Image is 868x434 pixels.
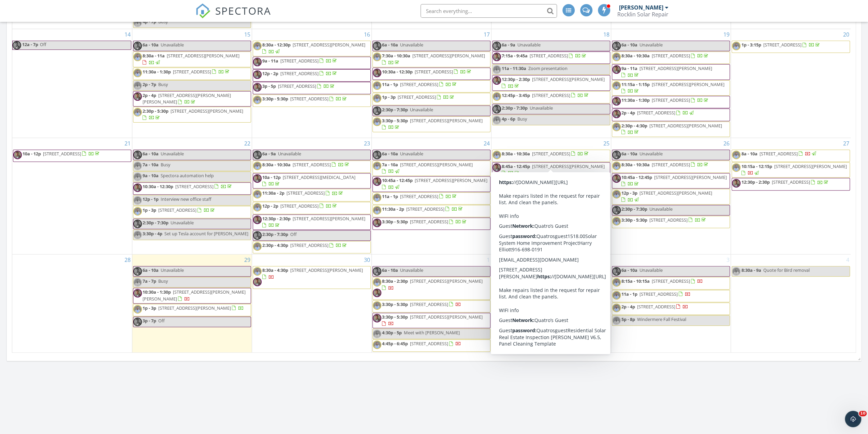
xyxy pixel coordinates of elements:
[637,110,675,116] span: [STREET_ADDRESS]
[639,42,663,48] span: Unavailable
[502,53,587,59] a: 7:15a - 9:45a [STREET_ADDRESS]
[621,97,709,103] a: 11:30a - 1:30p [STREET_ADDRESS]
[133,52,251,67] a: 8:30a - 11a [STREET_ADDRESS][PERSON_NAME]
[253,203,262,211] img: erin_clark_work_picture.jpg
[253,57,371,69] a: 9a - 11a [STREET_ADDRESS]
[372,80,490,93] a: 11a - 1p [STREET_ADDRESS]
[517,116,527,122] span: Busy
[502,179,590,185] a: 11:30a - 1:30p [STREET_ADDRESS]
[732,179,740,187] img: steve.jpg
[621,65,712,78] a: 9a - 11a [STREET_ADDRESS][PERSON_NAME]
[133,92,142,101] img: steve.jpg
[621,190,712,202] a: 12p - 3p [STREET_ADDRESS][PERSON_NAME]
[502,92,530,98] span: 12:45p - 3:45p
[491,29,611,138] td: Go to September 18, 2025
[373,193,381,202] img: erin_clark_work_picture.jpg
[639,151,663,157] span: Unavailable
[602,138,611,149] a: Go to September 25, 2025
[133,151,142,159] img: steve.jpg
[382,162,473,174] a: 7a - 10a [STREET_ADDRESS][PERSON_NAME]
[612,64,730,80] a: 9a - 11a [STREET_ADDRESS][PERSON_NAME]
[612,174,621,183] img: steve.jpg
[652,53,690,59] span: [STREET_ADDRESS]
[253,96,262,104] img: erin_clark_work_picture.jpg
[22,41,39,50] span: 12a - 7p
[621,53,709,59] a: 8:30a - 10:30a [STREET_ADDRESS]
[492,75,610,90] a: 12:30p - 2:30p [STREET_ADDRESS][PERSON_NAME]
[763,42,801,48] span: [STREET_ADDRESS]
[612,96,730,108] a: 11:30a - 1:30p [STREET_ADDRESS]
[262,174,281,180] span: 10a - 12p
[400,151,423,157] span: Unavailable
[175,183,214,190] span: [STREET_ADDRESS]
[278,83,316,89] span: [STREET_ADDRESS]
[652,81,724,87] span: [STREET_ADDRESS][PERSON_NAME]
[621,81,724,94] a: 11:15a - 1:15p [STREET_ADDRESS][PERSON_NAME]
[253,83,262,92] img: steve.jpg
[143,92,156,98] span: 2p - 4p
[252,138,371,254] td: Go to September 23, 2025
[842,138,851,149] a: Go to September 27, 2025
[133,182,251,195] a: 10:30a - 12:30p [STREET_ADDRESS]
[492,162,610,178] a: 8:45a - 12:45p [STREET_ADDRESS][PERSON_NAME]
[412,53,485,59] span: [STREET_ADDRESS][PERSON_NAME]
[621,123,722,135] a: 2:30p - 4:30p [STREET_ADDRESS][PERSON_NAME]
[253,70,262,79] img: steve.jpg
[482,138,491,149] a: Go to September 24, 2025
[502,192,528,198] span: 1:45p - 3:45p
[492,179,501,187] img: erin_clark_work_picture.jpg
[612,81,621,90] img: erin_clark_work_picture.jpg
[253,173,371,188] a: 10a - 12p [STREET_ADDRESS][MEDICAL_DATA]
[143,92,231,105] a: 2p - 4p [STREET_ADDRESS][PERSON_NAME][PERSON_NAME]
[373,107,381,115] img: steve.jpg
[612,162,621,170] img: erin_clark_work_picture.jpg
[621,110,635,116] span: 2p - 4p
[371,138,491,254] td: Go to September 24, 2025
[253,95,371,107] a: 3:30p - 5:30p [STREET_ADDRESS]
[731,138,851,254] td: Go to September 27, 2025
[40,41,46,47] span: Off
[492,65,501,74] img: erin_clark_work_picture.jpg
[621,162,709,168] a: 8:30a - 10:30a [STREET_ADDRESS]
[621,81,650,87] span: 11:15a - 1:15p
[373,177,381,186] img: steve.jpg
[382,53,410,59] span: 7:30a - 10:30a
[262,174,355,187] a: 10a - 12p [STREET_ADDRESS][MEDICAL_DATA]
[612,80,730,96] a: 11:15a - 1:15p [STREET_ADDRESS][PERSON_NAME]
[382,117,483,130] a: 3:30p - 5:30p [STREET_ADDRESS][PERSON_NAME]
[621,110,695,116] a: 2p - 4p [STREET_ADDRESS]
[611,138,731,254] td: Go to September 26, 2025
[741,151,757,157] span: 8a - 10a
[612,53,621,61] img: erin_clark_work_picture.jpg
[253,160,371,173] a: 8:30a - 10:30a [STREET_ADDRESS]
[382,117,408,124] span: 3:30p - 5:30p
[13,151,22,159] img: steve.jpg
[262,190,344,196] a: 11:30a - 2p [STREET_ADDRESS]
[532,76,605,82] span: [STREET_ADDRESS][PERSON_NAME]
[133,81,142,90] img: erin_clark_work_picture.jpg
[382,69,472,75] a: 10:30a - 12:30p [STREET_ADDRESS]
[517,42,541,48] span: Unavailable
[382,81,398,87] span: 11a - 1p
[722,138,731,149] a: Go to September 26, 2025
[652,162,690,168] span: [STREET_ADDRESS]
[371,29,491,138] td: Go to September 17, 2025
[621,174,652,180] span: 10:45a - 12:45p
[612,109,730,121] a: 2p - 4p [STREET_ADDRESS]
[143,69,171,75] span: 11:30a - 1:30p
[732,163,740,172] img: erin_clark_work_picture.jpg
[13,150,131,162] a: 10a - 12p [STREET_ADDRESS]
[382,177,487,190] a: 10:45a - 12:45p [STREET_ADDRESS][PERSON_NAME]
[492,192,501,200] img: erin_clark_work_picture.jpg
[161,151,184,157] span: Unavailable
[262,96,348,102] a: 3:30p - 5:30p [STREET_ADDRESS]
[280,70,319,76] span: [STREET_ADDRESS]
[133,172,142,181] img: erin_clark_work_picture.jpg
[492,151,501,159] img: erin_clark_work_picture.jpg
[502,65,526,71] span: 11a - 11:30a
[502,151,590,157] a: 8:30a - 10:30a [STREET_ADDRESS]
[502,42,515,48] span: 6a - 9a
[842,29,851,40] a: Go to September 20, 2025
[654,174,727,180] span: [STREET_ADDRESS][PERSON_NAME]
[741,163,772,169] span: 10:15a - 12:15p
